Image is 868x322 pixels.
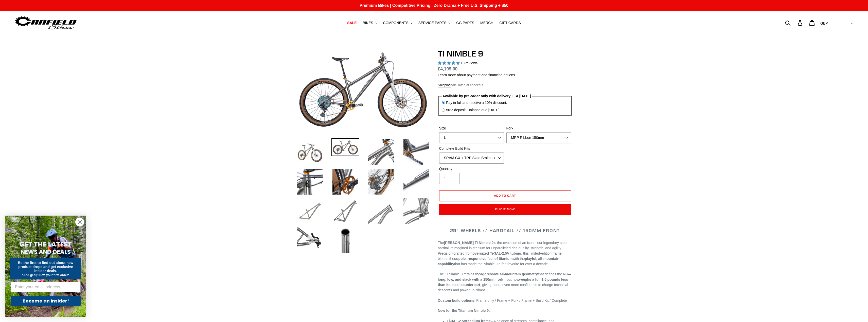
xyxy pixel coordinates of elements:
img: Load image into Gallery viewer, TI NIMBLE 9 [402,138,430,166]
h1: TI NIMBLE 9 [438,49,572,59]
a: GG PARTS [454,20,477,26]
span: Be the first to find out about new product drops and get exclusive insider deals. [18,261,74,273]
img: Canfield Bikes [14,15,77,31]
img: Load image into Gallery viewer, TI NIMBLE 9 [367,197,395,225]
span: £4,199.00 [438,66,458,71]
span: GIFT CARDS [499,21,521,25]
legend: Available by pre-order only with delivery ETA [DATE] [442,93,532,99]
img: Load image into Gallery viewer, TI NIMBLE 9 [402,168,430,196]
span: SERVICE PARTS [418,21,446,25]
span: MERCH [480,21,493,25]
a: SALE [345,20,359,26]
button: Close dialog [75,218,84,226]
p: . Frame only / Frame + Fork / Frame + Build Kit / Complete [438,298,572,303]
a: MERCH [478,20,496,26]
a: GIFT CARDS [497,20,523,26]
button: Add to cart [439,190,571,201]
span: *And get $10 off your first order* [22,273,69,277]
img: Load image into Gallery viewer, TI NIMBLE 9 [296,197,324,225]
span: SALE [347,21,357,25]
strong: weighs a full 1.5 pounds less than its steel counterpart [438,277,568,287]
span: 18 reviews [460,61,477,65]
img: Load image into Gallery viewer, TI NIMBLE 9 [367,168,395,196]
img: Load image into Gallery viewer, TI NIMBLE 9 [296,168,324,196]
strong: long, low, and slack with a 150mm fork [438,277,503,281]
p: The Ti Nimble 9 retains the that defines the N9— —but now , giving riders even more confidence to... [438,272,572,293]
span: 29" WHEELS // HARDTAIL // 150MM FRONT [450,228,560,233]
strong: supple, responsive feel of titanium [454,257,512,261]
img: Load image into Gallery viewer, TI NIMBLE 9 [331,168,359,196]
span: NEWS AND DEALS [21,248,71,256]
img: Load image into Gallery viewer, TI NIMBLE 9 [331,138,359,156]
label: 50% deposit. Balance due [DATE]. [446,107,501,113]
strong: Custom build options [438,298,474,302]
span: BIKES [363,21,373,25]
span: COMPONENTS [383,21,409,25]
strong: New for the Titanium Nimble 9: [438,309,490,313]
strong: oversized Ti-3AL-2.5V tubing [472,251,521,255]
span: Add to cart [494,194,516,197]
label: Size [439,126,504,131]
button: Buy it now [439,204,571,215]
strong: [PERSON_NAME] Ti Nimble 9 [444,241,494,245]
label: Pay in full and receive a 10% discount. [446,100,507,105]
span: GET THE LATEST [20,240,72,249]
button: BIKES [360,20,379,26]
span: 4.89 stars [438,61,461,65]
a: Shipping [438,83,451,87]
label: Fork [506,126,571,131]
input: Search [788,17,801,28]
img: Load image into Gallery viewer, TI NIMBLE 9 [296,138,324,166]
strong: aggressive all-mountain geometry [480,272,538,276]
input: Enter your email address [11,282,81,292]
img: Load image into Gallery viewer, TI NIMBLE 9 [296,226,324,254]
img: Load image into Gallery viewer, TI NIMBLE 9 [331,226,359,254]
a: Learn more about payment and financing options [438,73,515,77]
div: calculated at checkout. [438,83,572,88]
span: GG PARTS [456,21,474,25]
button: SERVICE PARTS [416,20,453,26]
p: The is the evolution of an icon—our legendary steel hardtail reimagined in titanium for unparalle... [438,240,572,267]
img: Load image into Gallery viewer, TI NIMBLE 9 [402,197,430,225]
label: Complete Build Kits [439,146,504,151]
img: Load image into Gallery viewer, TI NIMBLE 9 [367,138,395,166]
button: Become an Insider! [11,296,81,306]
img: Load image into Gallery viewer, TI NIMBLE 9 [331,197,359,225]
button: COMPONENTS [381,20,415,26]
label: Quantity [439,166,504,172]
